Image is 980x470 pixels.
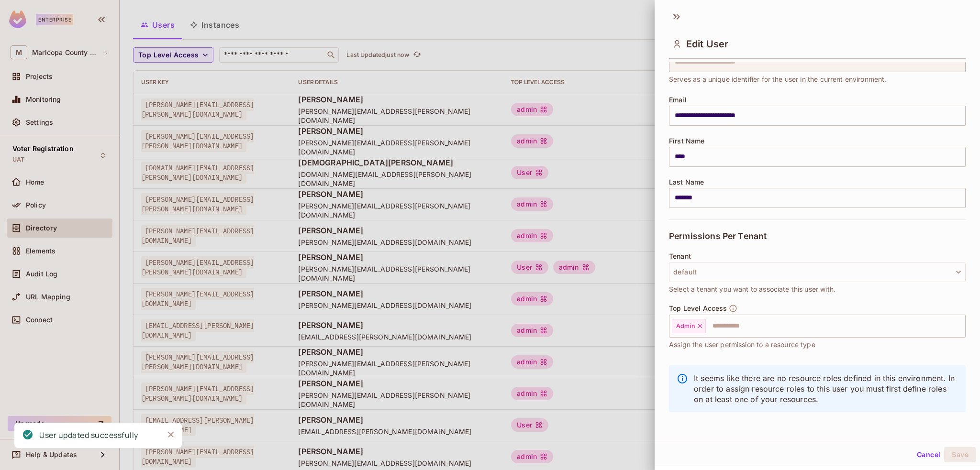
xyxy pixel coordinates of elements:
[669,178,704,186] span: Last Name
[672,319,706,333] div: Admin
[39,429,138,441] div: User updated successfully
[669,339,815,350] span: Assign the user permission to a resource type
[669,74,887,85] span: Serves as a unique identifier for the user in the current environment.
[669,252,691,260] span: Tenant
[669,305,727,312] span: Top Level Access
[944,447,976,462] button: Save
[164,427,178,442] button: Close
[913,447,944,462] button: Cancel
[669,262,966,282] button: default
[686,38,728,50] span: Edit User
[669,284,835,295] span: Select a tenant you want to associate this user with.
[669,96,687,104] span: Email
[669,231,767,241] span: Permissions Per Tenant
[669,137,705,145] span: First Name
[676,322,695,330] span: Admin
[960,325,962,327] button: Open
[694,373,958,404] p: It seems like there are no resource roles defined in this environment. In order to assign resourc...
